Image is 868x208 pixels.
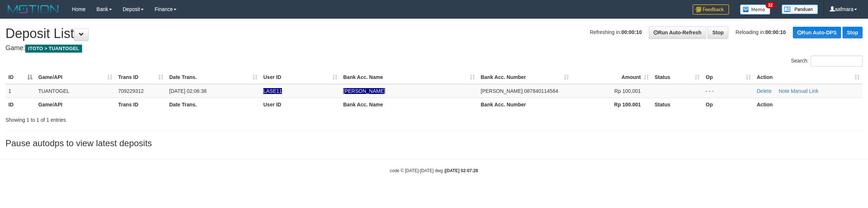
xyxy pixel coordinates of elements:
[35,84,115,98] td: TUANTOGEL
[166,98,260,111] th: Date Trans.
[621,29,642,35] strong: 00:00:10
[649,26,706,39] a: Run Auto-Refresh
[779,88,790,94] a: Note
[754,98,863,111] th: Action
[590,29,642,35] span: Refreshing in:
[5,113,356,124] div: Showing 1 to 1 of 1 entries
[811,56,863,67] input: Search:
[478,71,572,84] th: Bank Acc. Number: activate to sort column ascending
[5,84,35,98] td: 1
[5,98,35,111] th: ID
[740,4,771,15] img: Button%20Memo.svg
[736,29,786,35] span: Reloading in:
[842,27,863,38] a: Stop
[35,98,115,111] th: Game/API
[35,71,115,84] th: Game/API: activate to sort column ascending
[652,71,703,84] th: Status: activate to sort column ascending
[703,84,754,98] td: - - -
[793,27,841,38] a: Run Auto-DPS
[390,168,478,173] small: code © [DATE]-[DATE] dwg |
[115,71,166,84] th: Trans ID: activate to sort column ascending
[5,139,863,148] h3: Pause autodps to view latest deposits
[166,71,260,84] th: Date Trans.: activate to sort column ascending
[25,45,82,53] span: ITOTO > TUANTOGEL
[260,71,340,84] th: User ID: activate to sort column ascending
[754,71,863,84] th: Action: activate to sort column ascending
[703,98,754,111] th: Op
[260,98,340,111] th: User ID
[703,71,754,84] th: Op: activate to sort column ascending
[757,88,771,94] a: Delete
[5,71,35,84] th: ID: activate to sort column descending
[340,98,478,111] th: Bank Acc. Name
[5,26,863,41] h1: Deposit List
[572,71,652,84] th: Amount: activate to sort column ascending
[5,45,863,52] h4: Game:
[791,88,818,94] a: Manual Link
[766,29,786,35] strong: 00:00:10
[766,2,775,8] span: 32
[572,98,652,111] th: Rp 100.001
[340,71,478,84] th: Bank Acc. Name: activate to sort column ascending
[169,88,206,94] span: [DATE] 02:06:38
[343,88,385,94] a: [PERSON_NAME]
[615,88,641,94] span: Rp 100,001
[445,168,478,173] strong: [DATE] 02:07:28
[652,98,703,111] th: Status
[478,98,572,111] th: Bank Acc. Number
[708,26,728,39] a: Stop
[5,4,61,15] img: MOTION_logo.png
[118,88,144,94] span: 709229312
[524,88,558,94] span: Copy 087840114584 to clipboard
[263,88,282,94] span: Nama rekening ada tanda titik/strip, harap diedit
[115,98,166,111] th: Trans ID
[481,88,523,94] span: [PERSON_NAME]
[693,4,729,15] img: Feedback.jpg
[782,4,818,14] img: panduan.png
[791,56,863,67] label: Search:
